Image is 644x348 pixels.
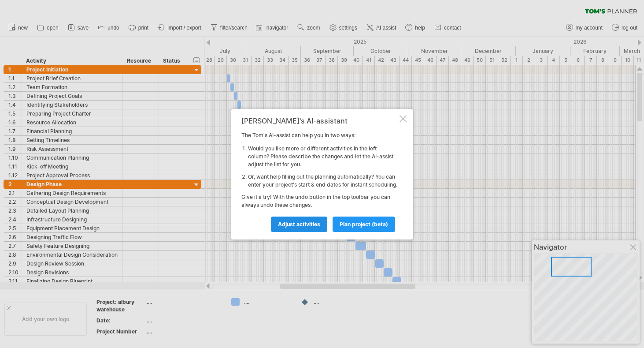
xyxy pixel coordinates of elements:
a: Adjust activities [271,217,327,232]
span: plan project (beta) [340,221,388,228]
li: Would you like more or different activities in the left column? Please describe the changes and l... [248,145,398,168]
span: Adjust activities [278,221,320,228]
div: [PERSON_NAME]'s AI-assistant [241,117,398,125]
div: The Tom's AI-assist can help you in two ways: Give it a try! With the undo button in the top tool... [241,117,398,232]
a: plan project (beta) [333,217,395,232]
li: Or, want help filling out the planning automatically? You can enter your project's start & end da... [248,173,398,189]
